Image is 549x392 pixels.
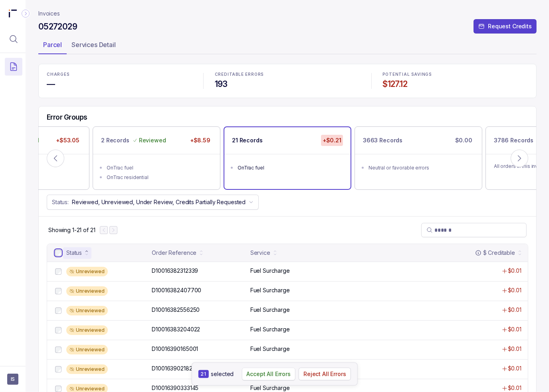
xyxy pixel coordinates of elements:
[72,198,246,206] p: Reviewed, Unreviewed, Under Review, Credits Partially Requested
[139,136,166,144] p: Reviewed
[152,345,198,353] p: D10016390165001
[383,79,528,90] h4: $127.12
[107,164,211,172] div: OnTrac fuel
[215,79,360,90] h4: 193
[67,38,121,54] li: Tab Services Detail
[38,38,67,54] li: Tab Parcel
[55,250,61,256] input: checkbox-checkbox
[508,364,521,372] p: $0.01
[54,135,81,146] p: +$53.05
[250,286,290,294] p: Fuel Surcharge
[55,386,61,392] input: checkbox-checkbox
[66,286,108,296] div: Unreviewed
[250,267,290,275] p: Fuel Surcharge
[43,40,62,49] p: Parcel
[250,306,290,314] p: Fuel Surcharge
[55,288,61,294] input: checkbox-checkbox
[55,268,61,275] input: checkbox-checkbox
[66,364,108,374] div: Unreviewed
[38,10,60,18] nav: breadcrumb
[454,135,474,146] p: $0.00
[52,198,69,206] p: Status:
[303,370,346,378] p: Reject All Errors
[383,72,528,77] p: POTENTIAL SAVINGS
[232,136,263,144] p: 21 Records
[38,38,537,54] ul: Tab Group
[215,72,360,77] p: CREDITABLE ERRORS
[250,325,290,333] p: Fuel Surcharge
[47,195,259,210] button: Status:Reviewed, Unreviewed, Under Review, Credits Partially Requested
[152,286,201,294] p: D10016382407700
[488,22,532,30] p: Request Credits
[48,226,95,234] p: Showing 1-21 of 21
[152,306,200,314] p: D10016382556250
[152,325,200,333] p: D10016383204022
[299,368,351,380] button: Reject All Errors
[38,10,60,18] a: Invoices
[508,384,521,392] p: $0.01
[55,347,61,353] input: checkbox-checkbox
[508,306,521,314] p: $0.01
[494,136,533,144] p: 3786 Records
[508,325,521,333] p: $0.01
[242,368,295,380] button: Accept All Errors
[152,384,198,392] p: D10016390333145
[200,371,206,377] p: 21
[238,164,342,172] div: OnTrac fuel
[508,345,521,353] p: $0.01
[7,374,18,385] button: User initials
[250,345,290,353] p: Fuel Surcharge
[363,136,402,144] p: 3663 Records
[198,370,208,378] span: Number selected
[321,135,343,146] p: +$0.21
[475,249,515,257] div: $ Creditable
[250,384,290,392] p: Fuel Surcharge
[369,164,473,172] div: Neutral or favorable errors
[55,366,61,372] input: checkbox-checkbox
[55,307,61,314] input: checkbox-checkbox
[508,286,521,294] p: $0.01
[38,21,77,32] h4: 05272029
[152,249,196,257] div: Order Reference
[66,306,108,315] div: Unreviewed
[152,267,198,275] p: D10016382312339
[47,113,87,122] h5: Error Groups
[21,9,30,18] div: Collapse Icon
[5,30,22,48] button: Menu Icon Button MagnifyingGlassIcon
[47,72,192,77] p: CHARGES
[152,364,198,372] p: D10016390218222
[474,19,537,33] button: Request Credits
[47,79,192,90] h4: —
[5,58,22,75] button: Menu Icon Button DocumentTextIcon
[188,135,212,146] p: +$8.59
[107,173,211,181] div: OnTrac residential
[55,327,61,333] input: checkbox-checkbox
[48,226,95,234] div: Remaining page entries
[250,249,270,257] div: Service
[66,325,108,335] div: Unreviewed
[66,267,108,276] div: Unreviewed
[101,136,129,144] p: 2 Records
[71,40,116,49] p: Services Detail
[508,267,521,275] p: $0.01
[66,249,82,257] div: Status
[66,345,108,355] div: Unreviewed
[246,370,291,378] p: Accept All Errors
[211,370,234,378] p: selected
